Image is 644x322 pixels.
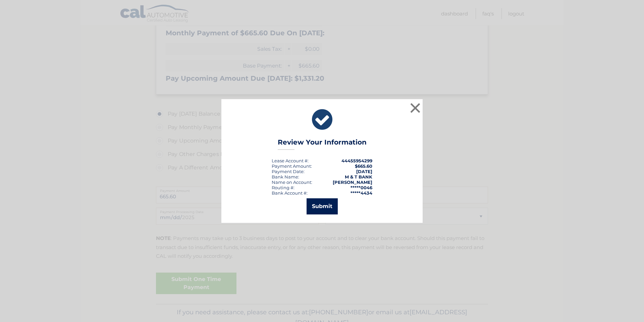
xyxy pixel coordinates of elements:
[272,190,308,196] div: Bank Account #:
[341,158,372,163] strong: 44455954299
[272,174,299,179] div: Bank Name:
[272,179,312,185] div: Name on Account:
[345,174,372,179] strong: M & T BANK
[272,185,294,190] div: Routing #:
[272,158,309,163] div: Lease Account #:
[272,169,304,174] span: Payment Date
[307,198,338,214] button: Submit
[272,163,312,169] div: Payment Amount:
[333,179,372,185] strong: [PERSON_NAME]
[409,101,422,115] button: ×
[355,163,372,169] span: $665.60
[356,169,372,174] span: [DATE]
[272,169,305,174] div: :
[278,138,367,150] h3: Review Your Information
